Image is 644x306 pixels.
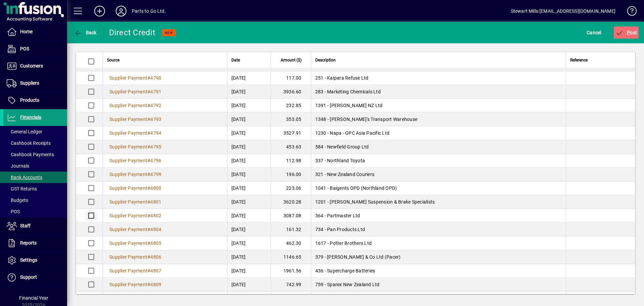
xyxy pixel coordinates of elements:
span: # [147,282,150,287]
a: Supplier Payment#4809 [107,281,164,288]
a: Supplier Payment#4796 [107,157,164,164]
td: 353.05 [271,113,311,126]
td: 3527.91 [271,126,311,140]
span: 436 - Supercharge Batteries [315,268,375,273]
span: 337 - Northland Toyota [315,158,365,163]
span: Supplier Payment [109,213,147,218]
span: Budgets [7,198,28,203]
span: # [147,75,150,81]
span: GST Returns [7,186,37,191]
td: [DATE] [227,209,271,223]
a: Supplier Payment#4790 [107,74,164,82]
a: Budgets [3,194,67,206]
span: 4792 [150,103,161,108]
span: 584 - Newfield Group Ltd [315,144,369,149]
span: Products [20,97,39,103]
span: 4801 [150,199,161,205]
span: # [147,227,150,232]
td: [DATE] [227,195,271,209]
span: 1617 - Potter Brothers Ltd [315,241,372,246]
a: Home [3,24,67,40]
span: General Ledger [7,129,42,134]
a: Customers [3,58,67,75]
td: 161.32 [271,223,311,236]
button: Profile [110,5,132,17]
span: P [627,30,630,35]
span: Cashbook Receipts [7,140,51,146]
span: 1201 - [PERSON_NAME] Suspension & Brake Specialists [315,199,435,205]
span: Supplier Payment [109,130,147,136]
span: Support [20,274,37,280]
a: Supplier Payment#4805 [107,239,164,247]
span: 4804 [150,227,161,232]
span: 734 - Pan Products Ltd [315,227,365,232]
td: [DATE] [227,85,271,99]
span: 4807 [150,268,161,273]
span: 1391 - [PERSON_NAME] NZ Ltd [315,103,383,108]
span: Supplier Payment [109,103,147,108]
span: # [147,158,150,163]
span: Amount ($) [281,56,302,64]
a: POS [3,206,67,217]
div: Date [231,56,267,64]
div: Source [107,56,223,64]
span: # [147,89,150,94]
span: 364 - Partmaster Ltd [315,213,360,218]
button: Back [72,27,98,39]
td: [DATE] [227,236,271,250]
span: # [147,241,150,246]
span: 1041 - Baigents OPD (Northland OPD) [315,185,397,191]
span: Supplier Payment [109,172,147,177]
td: 3087.08 [271,209,311,223]
td: [DATE] [227,113,271,126]
span: Customers [20,63,43,69]
a: Supplier Payment#4793 [107,116,164,123]
a: Supplier Payment#4794 [107,129,164,137]
span: 4791 [150,89,161,94]
span: Source [107,56,119,64]
a: Supplier Payment#4800 [107,184,164,192]
td: [DATE] [227,181,271,195]
span: # [147,199,150,205]
a: Supplier Payment#4792 [107,102,164,109]
td: [DATE] [227,99,271,113]
span: Cancel [587,27,601,38]
td: 232.85 [271,99,311,113]
span: 4790 [150,75,161,81]
td: 196.00 [271,168,311,181]
span: Suppliers [20,80,39,86]
div: Stewart Mills [EMAIL_ADDRESS][DOMAIN_NAME] [511,6,615,16]
span: # [147,103,150,108]
span: 4795 [150,144,161,149]
td: 117.00 [271,71,311,85]
td: 742.99 [271,278,311,292]
td: 453.63 [271,140,311,154]
span: Bank Accounts [7,175,42,180]
span: # [147,130,150,136]
div: Direct Credit [109,27,155,38]
span: ost [615,30,637,35]
a: POS [3,41,67,57]
span: 4796 [150,158,161,163]
span: POS [7,209,20,214]
span: 4806 [150,254,161,260]
span: 1348 - [PERSON_NAME]'s Transport Warehouse [315,117,418,122]
span: 4800 [150,185,161,191]
button: Add [89,5,110,17]
a: Supplier Payment#4802 [107,212,164,219]
span: Supplier Payment [109,89,147,94]
td: 462.30 [271,236,311,250]
span: Supplier Payment [109,268,147,273]
span: Supplier Payment [109,254,147,260]
span: Reference [570,56,588,64]
td: [DATE] [227,168,271,181]
span: 4802 [150,213,161,218]
span: 4793 [150,117,161,122]
a: Supplier Payment#4804 [107,226,164,233]
td: [DATE] [227,154,271,168]
span: 4809 [150,282,161,287]
div: Reference [570,56,627,64]
span: 4799 [150,172,161,177]
td: 3620.28 [271,195,311,209]
td: [DATE] [227,278,271,292]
